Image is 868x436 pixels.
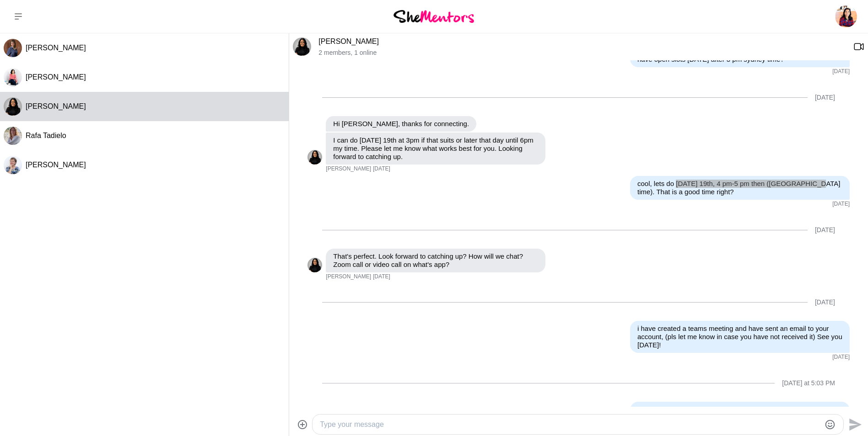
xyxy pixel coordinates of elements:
div: Jolynne Rydz [4,68,22,86]
img: T [4,156,22,174]
time: 2025-09-05T11:18:56.031Z [832,68,850,75]
a: [PERSON_NAME] [318,37,379,45]
p: That's perfect. Look forward to catching up? How will we chat? Zoom call or video call on what's ... [333,252,538,269]
img: P [307,258,322,272]
span: [PERSON_NAME] [26,44,86,52]
time: 2025-09-15T04:35:09.033Z [832,354,850,361]
img: Diana Philip [835,5,857,27]
button: Emoji picker [825,419,836,430]
div: [DATE] [815,94,835,101]
button: Send [844,414,864,435]
span: Rafa Tadielo [26,132,66,139]
div: [DATE] at 5:03 PM [782,379,835,387]
img: P [4,97,22,116]
img: P [293,37,311,56]
p: cool, lets do [DATE] 19th, 4 pm-5 pm then ([GEOGRAPHIC_DATA] time). That is a good time right? [637,180,842,196]
p: Hi [PERSON_NAME], thanks for connecting. [333,120,469,128]
span: [PERSON_NAME] [326,273,371,281]
textarea: Type your message [320,419,820,430]
div: Rafa Tadielo [4,127,22,145]
time: 2025-09-11T00:58:47.905Z [373,165,390,173]
span: [PERSON_NAME] [26,73,86,81]
div: [DATE] [815,226,835,234]
img: R [4,127,22,145]
div: Pretti Amin [307,258,322,272]
div: Pretti Amin [293,37,311,56]
p: I can do [DATE] 19th at 3pm if that suits or later that day until 6pm my time. Please let me know... [333,136,538,161]
time: 2025-09-14T14:45:27.607Z [373,273,390,281]
div: Tracy Travis [4,156,22,174]
img: P [307,150,322,165]
p: i have created a teams meeting and have sent an email to your account, (pls let me know in case y... [637,324,842,349]
p: 2 members , 1 online [318,49,846,57]
div: Pretti Amin [307,150,322,165]
span: [PERSON_NAME] [26,102,86,110]
div: Pretti Amin [4,97,22,116]
time: 2025-09-11T03:34:18.564Z [832,201,850,208]
span: [PERSON_NAME] [26,161,86,169]
div: Cintia Hernandez [4,39,22,57]
span: [PERSON_NAME] [326,165,371,173]
img: She Mentors Logo [394,10,474,22]
div: [DATE] [815,298,835,306]
img: C [4,39,22,57]
img: J [4,68,22,86]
